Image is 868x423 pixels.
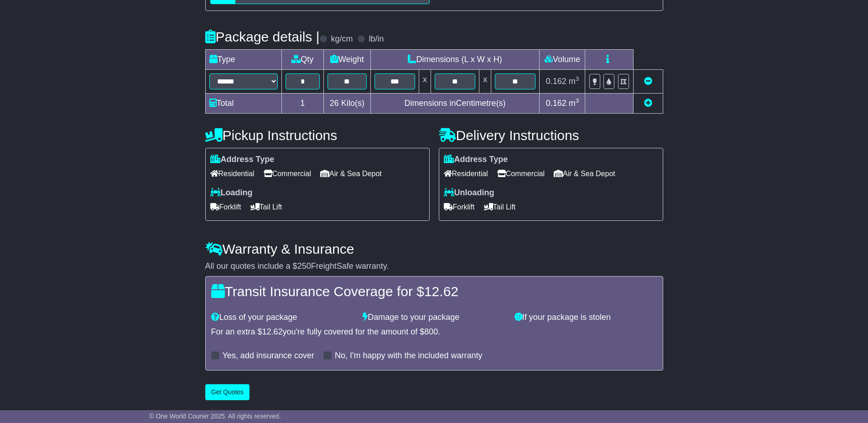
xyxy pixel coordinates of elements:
[210,155,275,165] label: Address Type
[370,93,540,113] td: Dimensions in Centimetre(s)
[497,167,545,181] span: Commercial
[297,261,311,271] span: 250
[281,93,324,113] td: 1
[205,49,281,69] td: Type
[205,29,320,44] h4: Package details |
[444,167,488,181] span: Residential
[262,327,283,336] span: 12.62
[569,77,579,86] span: m
[264,167,311,181] span: Commercial
[546,99,567,108] span: 0.162
[444,155,508,165] label: Address Type
[205,128,430,143] h4: Pickup Instructions
[330,99,339,108] span: 26
[554,167,615,181] span: Air & Sea Depot
[484,200,516,214] span: Tail Lift
[149,413,281,420] span: © One World Courier 2025. All rights reserved.
[569,99,579,108] span: m
[546,77,567,86] span: 0.162
[324,93,371,113] td: Kilo(s)
[223,351,314,361] label: Yes, add insurance cover
[419,69,431,93] td: x
[424,284,458,299] span: 12.62
[250,200,282,214] span: Tail Lift
[424,327,438,336] span: 800
[576,97,579,104] sup: 3
[210,188,253,198] label: Loading
[320,167,382,181] span: Air & Sea Depot
[540,49,585,69] td: Volume
[211,284,657,299] h4: Transit Insurance Coverage for $
[210,167,255,181] span: Residential
[370,49,540,69] td: Dimensions (L x W x H)
[644,99,652,108] a: Add new item
[324,49,371,69] td: Weight
[444,200,475,214] span: Forklift
[207,313,359,323] div: Loss of your package
[205,261,663,272] div: All our quotes include a $ FreightSafe warranty.
[205,241,663,256] h4: Warranty & Insurance
[211,327,657,337] div: For an extra $ you're fully covered for the amount of $ .
[205,384,250,400] button: Get Quotes
[335,351,483,361] label: No, I'm happy with the included warranty
[281,49,324,69] td: Qty
[369,34,384,44] label: lb/in
[576,75,579,82] sup: 3
[510,313,662,323] div: If your package is stolen
[331,34,353,44] label: kg/cm
[644,77,652,86] a: Remove this item
[444,188,494,198] label: Unloading
[205,93,281,113] td: Total
[210,200,241,214] span: Forklift
[358,313,510,323] div: Damage to your package
[479,69,491,93] td: x
[439,128,663,143] h4: Delivery Instructions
